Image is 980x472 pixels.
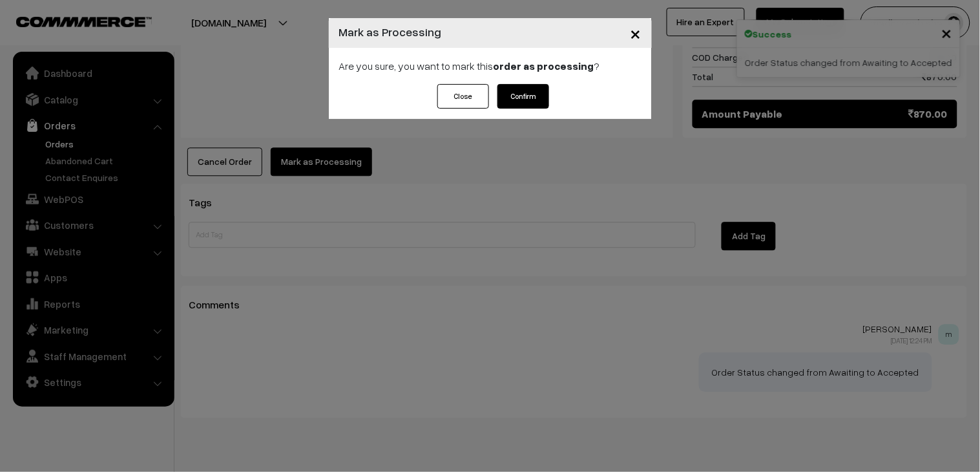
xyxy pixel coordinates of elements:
button: Close [437,84,489,109]
button: Close [620,13,652,53]
span: × [631,21,641,45]
button: Confirm [497,84,549,109]
div: Are you sure, you want to mark this ? [329,48,652,84]
strong: order as processing [494,59,594,72]
h4: Mark as Processing [339,23,442,41]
